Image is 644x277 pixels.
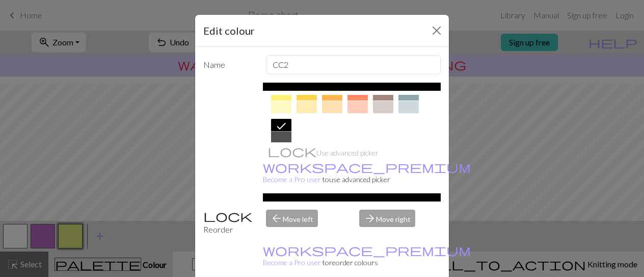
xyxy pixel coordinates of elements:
div: #525252 [271,132,291,144]
small: to use advanced picker [263,163,471,184]
small: to reorder colours [263,246,471,267]
span: workspace_premium [263,160,471,174]
div: #000000 [271,119,291,131]
a: Become a Pro user [263,163,471,184]
div: #cfd8dc [398,101,419,113]
div: #ffccbc [347,101,368,113]
label: Name [197,55,260,74]
div: #ffecb3 [297,101,317,113]
button: Close [428,22,445,39]
h5: Edit colour [203,23,255,38]
div: #ffe0b2 [322,101,342,113]
div: Reorder [197,210,260,236]
a: Become a Pro user [263,246,471,267]
span: workspace_premium [263,243,471,257]
div: #d7ccc8 [373,101,393,113]
div: #fff9c4 [271,101,291,113]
